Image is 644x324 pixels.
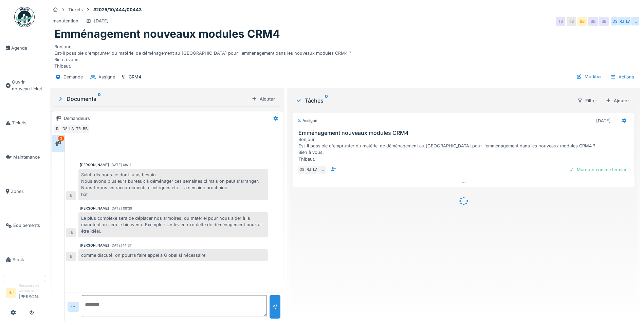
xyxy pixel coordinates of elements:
div: Tickets [68,6,83,13]
div: Ajouter [249,94,278,104]
div: Responsable technicien [19,283,43,293]
div: B [66,191,76,200]
a: Stock [3,242,46,277]
div: comme discuté, on pourra faire appel à Global si nécessaire [78,249,268,261]
div: [DATE] [94,18,109,24]
span: Agenda [11,45,43,51]
h3: Emménagement nouveaux modules CRM4 [298,130,631,136]
div: TB [74,124,83,133]
div: BB [588,17,598,26]
div: Le plus complexe sera de déplacer nos armoires, du matériel pour nous aider à la manutention sera... [78,212,268,237]
sup: 0 [98,95,101,103]
div: B [66,252,76,261]
div: [DATE] [596,118,611,124]
div: Bonjour, Est-il possible d'emprunter du matériel de déménagement au [GEOGRAPHIC_DATA] pour l'emmé... [54,41,636,70]
div: [DATE] 08:39 [110,206,132,211]
div: Bonjour, Est-il possible d'emprunter du matériel de déménagement au [GEOGRAPHIC_DATA] pour l'emmé... [298,136,631,162]
div: Documents [57,95,249,103]
div: DS [60,124,70,133]
div: [PERSON_NAME] [80,206,109,211]
a: RJ Responsable technicien[PERSON_NAME] [6,283,43,304]
div: [DATE] 14:37 [110,243,132,248]
div: Salut, dis nous ce dont tu as besoin. Nous avons plusieurs bureaux à déménager ces semaines ci ma... [78,169,268,200]
div: … [630,17,640,26]
a: Agenda [3,31,46,65]
div: Assigné [297,118,317,124]
h1: Emménagement nouveaux modules CRM4 [54,28,280,40]
div: Ajouter [603,96,632,105]
strong: #2025/10/444/00443 [91,6,144,13]
div: TB [567,17,576,26]
a: Équipements [3,209,46,243]
div: Demandeurs [64,115,90,122]
div: LA [67,124,76,133]
div: TB [66,228,76,237]
span: Ouvrir nouveau ticket [12,79,43,92]
div: BB [599,17,609,26]
a: Maintenance [3,140,46,174]
img: Badge_color-CXgf-gQk.svg [14,7,35,27]
sup: 0 [325,96,328,105]
span: Zones [11,188,43,195]
div: … [317,165,327,175]
div: 3 [58,136,64,141]
div: manutention [53,18,78,24]
div: BB [577,17,587,26]
a: Zones [3,174,46,209]
div: LA [624,17,633,26]
div: [DATE] 08:11 [110,162,131,167]
a: Ouvrir nouveau ticket [3,65,46,106]
span: Tickets [12,120,43,126]
div: [PERSON_NAME] [80,243,109,248]
div: CRM4 [129,74,141,80]
span: Maintenance [13,154,43,160]
div: Tâches [295,96,571,105]
div: LA [311,165,320,175]
div: Actions [607,72,637,82]
div: TB [556,17,565,26]
div: DS [610,17,620,26]
a: Tickets [3,106,46,140]
div: RJ [53,124,63,133]
div: Filtrer [574,96,600,106]
li: RJ [6,288,16,298]
div: RJ [617,17,626,26]
div: RJ [304,165,313,175]
div: Marquer comme terminé [566,165,630,174]
div: BB [80,124,90,133]
li: [PERSON_NAME] [19,283,43,303]
div: Modifier [574,72,605,81]
div: Assigné [98,74,115,80]
div: Demande [63,74,83,80]
span: Équipements [13,222,43,229]
div: [PERSON_NAME] [80,162,109,167]
span: Stock [13,256,43,263]
div: DS [297,165,307,175]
